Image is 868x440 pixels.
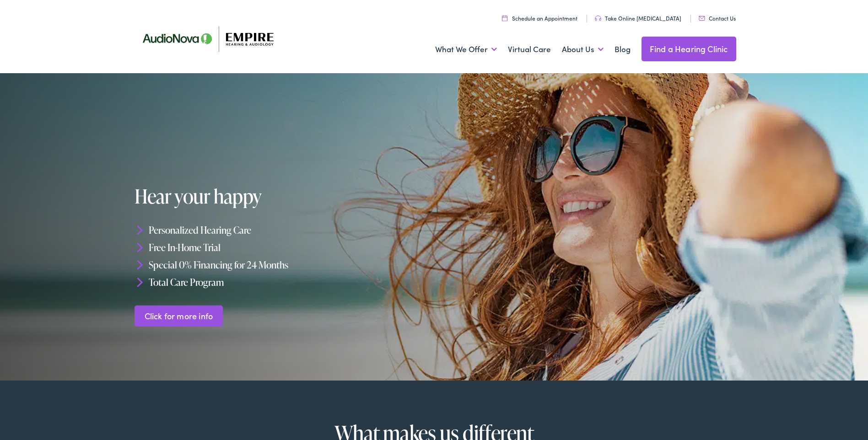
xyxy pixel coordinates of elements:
[135,305,223,327] a: Click for more info
[135,186,413,207] h1: Hear your happy
[135,239,438,256] li: Free In-Home Trial
[135,256,438,274] li: Special 0% Financing for 24 Months
[508,32,551,66] a: Virtual Care
[135,221,438,239] li: Personalized Hearing Care
[135,273,438,290] li: Total Care Program
[435,32,497,66] a: What We Offer
[502,14,577,22] a: Schedule an Appointment
[502,15,507,21] img: utility icon
[642,37,736,61] a: Find a Hearing Clinic
[699,16,705,21] img: utility icon
[615,32,631,66] a: Blog
[562,32,604,66] a: About Us
[699,14,736,22] a: Contact Us
[595,16,601,21] img: utility icon
[595,14,681,22] a: Take Online [MEDICAL_DATA]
